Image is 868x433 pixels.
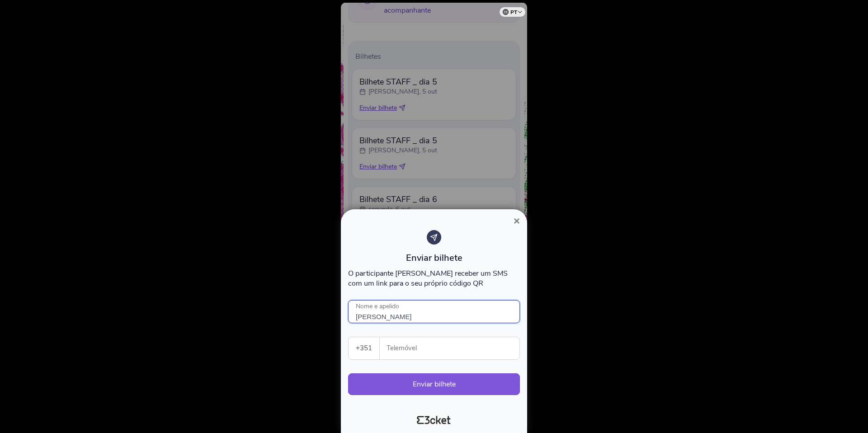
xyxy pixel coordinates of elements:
[387,337,519,359] input: Telemóvel
[514,215,520,227] span: ×
[348,373,520,395] button: Enviar bilhete
[406,252,462,264] span: Enviar bilhete
[348,300,520,323] input: Nome e apelido
[380,337,520,359] label: Telemóvel
[348,300,407,313] label: Nome e apelido
[348,268,508,288] span: O participante [PERSON_NAME] receber um SMS com um link para o seu próprio código QR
